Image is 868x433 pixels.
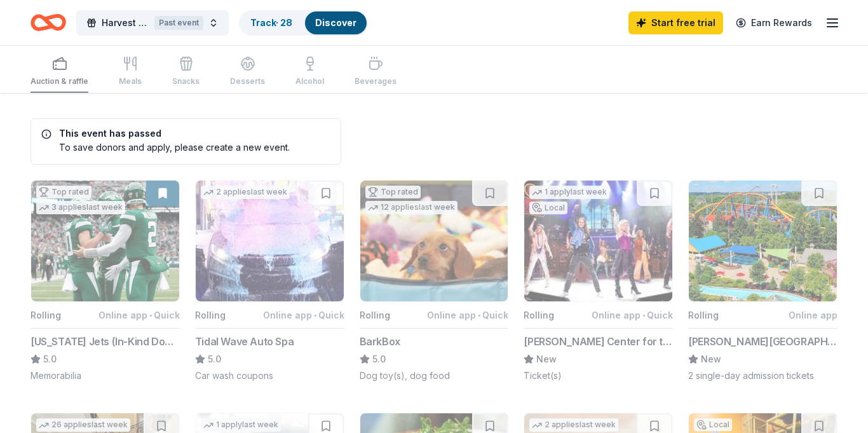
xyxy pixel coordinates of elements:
[102,15,149,31] span: Harvest Fest
[41,129,290,138] h5: This event has passed
[728,11,820,34] a: Earn Rewards
[688,180,837,382] button: Image for Dorney Park & Wildwater KingdomRollingOnline app[PERSON_NAME][GEOGRAPHIC_DATA]New2 sing...
[250,17,292,28] a: Track· 28
[31,8,66,38] a: Home
[76,10,229,36] button: Harvest FestPast event
[195,180,344,382] button: Image for Tidal Wave Auto Spa2 applieslast weekRollingOnline app•QuickTidal Wave Auto Spa5.0Car w...
[315,17,356,28] a: Discover
[31,180,180,382] button: Image for New York Jets (In-Kind Donation)Top rated3 applieslast weekRollingOnline app•Quick[US_S...
[524,180,673,382] button: Image for Tilles Center for the Performing Arts1 applylast weekLocalRollingOnline app•Quick[PERSO...
[628,11,723,34] a: Start free trial
[41,141,290,154] div: To save donors and apply, please create a new event.
[154,16,203,30] div: Past event
[239,10,368,36] button: Track· 28Discover
[360,180,509,382] button: Image for BarkBoxTop rated12 applieslast weekRollingOnline app•QuickBarkBox5.0Dog toy(s), dog food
